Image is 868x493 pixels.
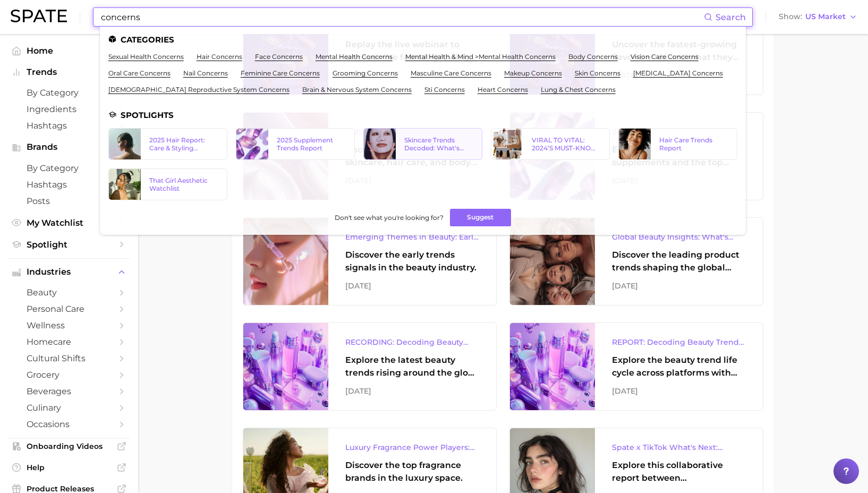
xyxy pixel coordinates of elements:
[8,284,130,301] a: beauty
[345,459,479,484] div: Discover the top fragrance brands in the luxury space.
[335,214,444,222] span: Don't see what you're looking for?
[491,128,610,160] a: VIRAL TO VITAL: 2024’S MUST-KNOW HAIR TRENDS ON TIKTOK
[108,86,290,93] a: [DEMOGRAPHIC_DATA] reproductive system concerns
[27,386,112,396] span: beverages
[316,53,393,61] a: mental health concerns
[568,53,618,61] a: body concerns
[345,231,479,243] div: Emerging Themes in Beauty: Early Trend Signals with Big Potential
[108,168,227,200] a: That Girl Aesthetic Watchlist
[612,336,746,348] div: REPORT: Decoding Beauty Trends & Platform Dynamics on Google, TikTok & Instagram
[716,12,746,22] span: Search
[8,193,130,209] a: Posts
[345,441,479,454] div: Luxury Fragrance Power Players: Consumers’ Brand Favorites
[8,215,130,231] a: My Watchlist
[612,441,746,454] div: Spate x TikTok What's Next: Beauty Edition
[243,217,497,305] a: Emerging Themes in Beauty: Early Trend Signals with Big PotentialDiscover the early trends signal...
[8,42,130,59] a: Home
[345,336,479,348] div: RECORDING: Decoding Beauty Trends & Platform Dynamics on Google, TikTok & Instagram
[333,69,398,77] a: grooming concerns
[8,350,130,367] a: cultural shifts
[277,136,346,152] div: 2025 Supplement Trends Report
[100,8,704,26] input: Search here for a brand, industry, or ingredient
[11,10,67,22] img: SPATE
[108,35,737,44] li: Categories
[27,121,112,131] span: Hashtags
[532,136,601,152] div: VIRAL TO VITAL: 2024’S MUST-KNOW HAIR TRENDS ON TIKTOK
[779,14,802,20] span: Show
[8,301,130,317] a: personal care
[345,249,479,274] div: Discover the early trends signals in the beauty industry.
[404,136,473,152] div: Skincare Trends Decoded: What's Popular According to Google Search & TikTok
[302,86,412,93] a: brain & nervous system concerns
[411,69,491,77] a: masculine care concerns
[255,53,303,61] a: face concerns
[27,267,112,277] span: Industries
[612,354,746,379] div: Explore the beauty trend life cycle across platforms with exclusive insights from Spate’s Popular...
[27,180,112,190] span: Hashtags
[509,322,763,411] a: REPORT: Decoding Beauty Trends & Platform Dynamics on Google, TikTok & InstagramExplore the beaut...
[509,217,763,305] a: Global Beauty Insights: What's Trending & What's Ahead?Discover the leading product trends shapin...
[612,249,746,274] div: Discover the leading product trends shaping the global beauty market.
[27,46,112,56] span: Home
[345,279,479,292] div: [DATE]
[183,69,228,77] a: nail concerns
[612,279,746,292] div: [DATE]
[8,460,130,475] a: Help
[108,128,227,160] a: 2025 Hair Report: Care & Styling Products
[27,370,112,380] span: grocery
[8,117,130,134] a: Hashtags
[27,287,112,297] span: beauty
[27,463,112,472] span: Help
[345,354,479,379] div: Explore the latest beauty trends rising around the globe and gain a clear understanding of consum...
[8,236,130,253] a: Spotlight
[197,53,242,61] a: hair concerns
[405,53,556,61] a: mental health & mind >mental health concerns
[243,322,497,411] a: RECORDING: Decoding Beauty Trends & Platform Dynamics on Google, TikTok & InstagramExplore the la...
[631,53,699,61] a: vision care concerns
[8,176,130,193] a: Hashtags
[8,64,130,80] button: Trends
[504,69,562,77] a: makeup concerns
[8,101,130,117] a: Ingredients
[27,320,112,330] span: wellness
[618,128,737,160] a: Hair Care Trends Report
[8,139,130,155] button: Brands
[27,441,112,451] span: Onboarding Videos
[27,419,112,429] span: occasions
[612,385,746,397] div: [DATE]
[27,88,112,98] span: by Category
[478,86,528,93] a: heart concerns
[8,317,130,334] a: wellness
[8,84,130,101] a: by Category
[659,136,728,152] div: Hair Care Trends Report
[8,416,130,432] a: occasions
[108,53,184,61] a: sexual health concerns
[27,67,112,77] span: Trends
[149,176,218,192] div: That Girl Aesthetic Watchlist
[424,86,465,93] a: sti concerns
[149,136,218,152] div: 2025 Hair Report: Care & Styling Products
[8,334,130,350] a: homecare
[8,160,130,176] a: by Category
[27,196,112,206] span: Posts
[108,69,171,77] a: oral care concerns
[27,353,112,363] span: cultural shifts
[27,218,112,228] span: My Watchlist
[541,86,616,93] a: lung & chest concerns
[612,459,746,484] div: Explore this collaborative report between [PERSON_NAME] and TikTok to explore the next big beauty...
[345,385,479,397] div: [DATE]
[612,231,746,243] div: Global Beauty Insights: What's Trending & What's Ahead?
[8,383,130,399] a: beverages
[108,110,737,120] li: Spotlights
[8,367,130,383] a: grocery
[27,104,112,114] span: Ingredients
[8,438,130,454] a: Onboarding Videos
[805,14,846,20] span: US Market
[8,264,130,280] button: Industries
[633,69,723,77] a: [MEDICAL_DATA] concerns
[236,128,355,160] a: 2025 Supplement Trends Report
[776,10,860,24] button: ShowUS Market
[27,163,112,173] span: by Category
[27,240,112,250] span: Spotlight
[8,399,130,416] a: culinary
